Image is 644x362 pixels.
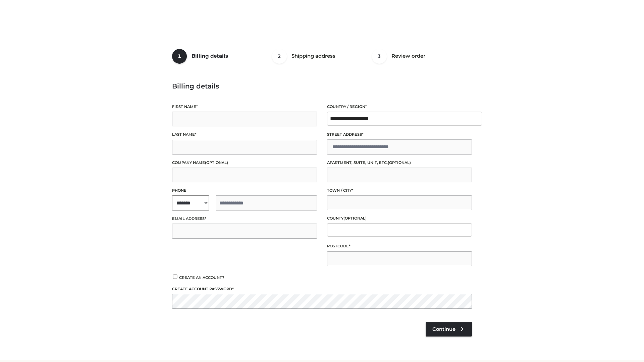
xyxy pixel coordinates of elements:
span: Shipping address [291,53,335,59]
label: Postcode [327,243,472,249]
span: (optional) [205,160,228,165]
span: Billing details [192,53,228,59]
label: First name [172,104,317,110]
label: Apartment, suite, unit, etc. [327,160,472,166]
span: 2 [272,49,287,64]
label: Email address [172,216,317,222]
span: (optional) [388,160,411,165]
label: Phone [172,187,317,194]
span: 3 [372,49,387,64]
span: Continue [432,326,455,332]
label: Town / City [327,187,472,194]
label: Country / Region [327,104,472,110]
h3: Billing details [172,82,472,90]
label: County [327,215,472,222]
input: Create an account? [172,275,178,279]
label: Create account password [172,286,472,292]
label: Last name [172,131,317,138]
span: 1 [172,49,187,64]
span: Create an account? [179,275,224,280]
span: Review order [391,53,425,59]
label: Company name [172,160,317,166]
span: (optional) [343,216,367,221]
label: Street address [327,131,472,138]
a: Continue [426,322,472,337]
